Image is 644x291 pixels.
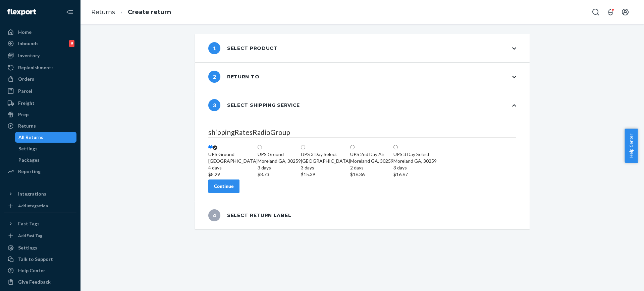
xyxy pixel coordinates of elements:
[350,171,393,178] div: $16.36
[258,145,262,149] input: UPS GroundMoreland GA, 302593 days$8.73
[589,5,602,19] button: Open Search Box
[4,218,76,229] button: Fast Tags
[18,134,43,141] div: All Returns
[4,98,76,108] a: Freight
[301,171,350,178] div: $15.39
[4,74,76,84] a: Orders
[18,220,40,227] div: Fast Tags
[258,151,301,158] div: UPS Ground
[301,164,350,171] div: 3 days
[15,132,77,143] a: All Returns
[208,209,291,221] div: Select return label
[393,158,437,178] div: Moreland GA, 30259
[208,151,258,158] div: UPS Ground
[4,254,76,265] a: Talk to Support
[4,232,76,240] a: Add Fast Tag
[18,279,51,285] div: Give Feedback
[208,209,220,221] span: 4
[208,42,220,54] span: 1
[15,143,77,154] a: Settings
[4,38,76,49] a: Inbounds9
[63,5,76,19] button: Close Navigation
[393,164,437,171] div: 3 days
[86,2,176,22] ol: breadcrumbs
[18,233,42,238] div: Add Fast Tag
[619,5,632,19] button: Open account menu
[4,86,76,96] a: Parcel
[208,71,220,83] span: 2
[18,64,54,71] div: Replenishments
[4,50,76,61] a: Inventory
[393,171,437,178] div: $16.67
[393,145,398,149] input: UPS 3 Day SelectMoreland GA, 302593 days$16.67
[350,151,393,158] div: UPS 2nd Day Air
[214,183,234,190] div: Continue
[4,277,76,287] button: Give Feedback
[208,42,278,54] div: Select product
[301,158,350,178] div: [GEOGRAPHIC_DATA]
[4,121,76,131] a: Returns
[18,52,40,59] div: Inventory
[18,40,39,47] div: Inbounds
[18,191,46,197] div: Integrations
[18,76,34,82] div: Orders
[18,157,40,163] div: Packages
[208,71,259,83] div: Return to
[18,168,41,175] div: Reporting
[18,111,29,118] div: Prep
[301,145,305,149] input: UPS 3 Day Select[GEOGRAPHIC_DATA]3 days$15.39
[350,145,355,149] input: UPS 2nd Day AirMoreland GA, 302592 days$16.36
[208,164,258,171] div: 4 days
[350,164,393,171] div: 2 days
[350,158,393,178] div: Moreland GA, 30259
[15,155,77,165] a: Packages
[4,202,76,210] a: Add Integration
[208,99,220,111] span: 3
[208,99,300,111] div: Select shipping service
[208,179,239,193] button: Continue
[18,256,53,263] div: Talk to Support
[625,129,638,163] button: Help Center
[258,158,301,178] div: Moreland GA, 30259
[18,100,35,106] div: Freight
[208,145,213,149] input: UPS Ground[GEOGRAPHIC_DATA]4 days$8.29
[91,8,115,16] a: Returns
[208,171,258,178] div: $8.29
[128,8,171,16] a: Create return
[258,171,301,178] div: $8.73
[604,5,617,19] button: Open notifications
[258,164,301,171] div: 3 days
[4,242,76,253] a: Settings
[393,151,437,158] div: UPS 3 Day Select
[18,244,37,251] div: Settings
[18,88,32,94] div: Parcel
[4,27,76,38] a: Home
[18,29,32,35] div: Home
[18,203,48,209] div: Add Integration
[4,189,76,199] button: Integrations
[7,9,36,15] img: Flexport logo
[301,151,350,158] div: UPS 3 Day Select
[208,158,258,178] div: [GEOGRAPHIC_DATA]
[4,166,76,177] a: Reporting
[4,62,76,73] a: Replenishments
[4,265,76,276] a: Help Center
[4,109,76,120] a: Prep
[18,267,45,274] div: Help Center
[208,127,516,138] legend: shippingRatesRadioGroup
[18,123,36,129] div: Returns
[69,40,74,47] div: 9
[18,145,38,152] div: Settings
